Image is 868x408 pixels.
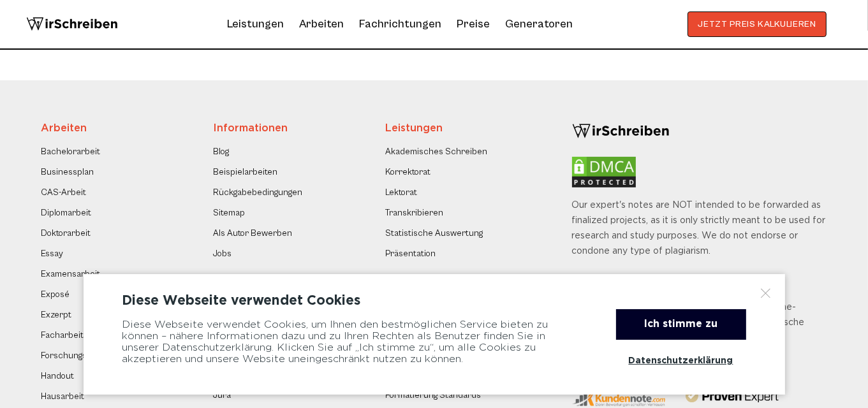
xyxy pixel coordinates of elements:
[214,164,278,180] a: Beispielarbeiten
[227,14,284,34] a: Leistungen
[299,14,344,34] a: Arbeiten
[122,293,746,309] div: Diese Webseite verwendet Cookies
[41,144,101,159] a: Bachelorarbeit
[386,246,436,261] a: Präsentation
[41,389,85,404] a: Hausarbeit
[214,185,303,200] a: Rückgabebedingungen
[386,388,482,403] a: Formatierung Standards
[41,226,91,241] a: Doktorarbeit
[41,266,101,282] a: Examensarbeit
[686,389,779,405] img: provenexpert-logo-vector 1 (1)
[359,14,441,34] a: Fachrichtungen
[26,11,118,37] img: logo wirschreiben
[616,346,746,375] a: Datenschutzerklärung
[505,14,573,34] a: Generatoren
[41,121,180,136] div: Arbeiten
[572,121,670,142] img: logo-footer
[214,226,293,241] a: Als Autor Bewerben
[572,259,827,300] div: Büroadresse:
[41,205,92,221] a: Diplomarbeit
[386,185,418,200] a: Lektorat
[214,205,246,221] a: Sitemap
[457,17,490,31] a: Preise
[41,164,94,180] a: Businessplan
[572,198,827,356] div: Our expert's notes are NOT intended to be forwarded as finalized projects, as it is only strictly...
[122,309,584,375] div: Diese Webseite verwendet Cookies, um Ihnen den bestmöglichen Service bieten zu können – nähere In...
[41,307,72,323] a: Exzerpt
[214,246,232,261] a: Jobs
[616,309,746,340] div: Ich stimme zu
[572,389,665,407] img: kundennote-logo-min
[41,348,111,363] a: Forschungsarbeit
[41,246,64,261] a: Essay
[41,368,75,384] a: Handout
[386,164,431,180] a: Korrektorat
[41,328,84,343] a: Facharbeit
[572,157,636,187] img: dmca
[386,121,524,136] div: Leistungen
[41,287,70,302] a: Exposé
[386,205,444,221] a: Transkribieren
[214,121,352,136] div: Informationen
[214,388,232,403] a: Jura
[214,144,230,159] a: Blog
[688,11,827,37] button: JETZT PREIS KALKULIEREN
[386,226,483,241] a: Statistische Auswertung
[386,144,488,159] a: Akademisches Schreiben
[41,185,87,200] a: CAS-Arbeit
